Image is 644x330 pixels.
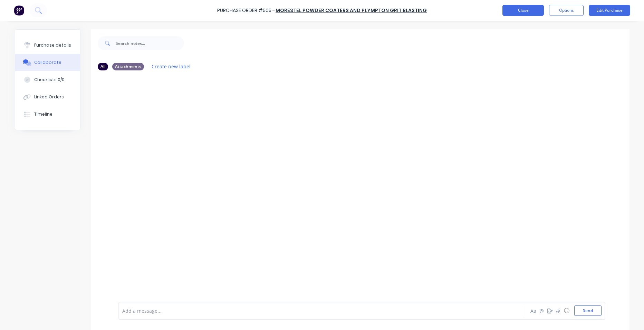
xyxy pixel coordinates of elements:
[502,5,544,16] button: Close
[34,77,65,83] div: Checklists 0/0
[98,63,108,70] div: All
[276,7,427,14] a: Morestel Powder Coaters and Plympton Grit Blasting
[15,106,80,123] button: Timeline
[589,5,630,16] button: Edit Purchase
[34,59,61,66] div: Collaborate
[15,37,80,54] button: Purchase details
[14,5,24,16] img: Factory
[549,5,584,16] button: Options
[538,307,546,315] button: @
[15,71,80,88] button: Checklists 0/0
[217,7,275,14] div: Purchase Order #505 -
[116,36,184,50] input: Search notes...
[148,62,194,71] button: Create new label
[15,54,80,71] button: Collaborate
[34,111,52,117] div: Timeline
[34,42,71,48] div: Purchase details
[574,305,602,316] button: Send
[34,94,64,100] div: Linked Orders
[529,307,538,315] button: Aa
[15,88,80,106] button: Linked Orders
[563,307,571,315] button: ☺
[112,63,144,70] div: Attachments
